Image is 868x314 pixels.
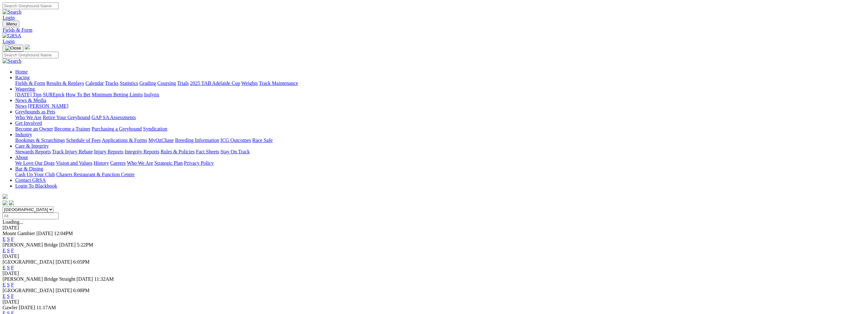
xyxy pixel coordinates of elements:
[3,52,59,58] input: Search
[15,115,865,120] div: Greyhounds as Pets
[241,80,258,86] a: Weights
[3,39,15,44] a: Login
[15,155,28,160] a: About
[3,231,35,236] span: Mount Gambier
[76,276,93,282] span: [DATE]
[15,183,57,189] a: Login To Blackbook
[3,33,21,39] img: GRSA
[259,80,298,86] a: Track Maintenance
[15,86,35,92] a: Wagering
[15,172,55,177] a: Cash Up Your Club
[5,46,21,51] img: Close
[11,236,14,242] a: F
[15,80,865,86] div: Racing
[9,200,14,205] img: twitter.svg
[15,92,865,98] div: Wagering
[85,80,104,86] a: Calendar
[77,242,93,247] span: 5:22PM
[56,160,92,166] a: Vision and Values
[148,138,174,143] a: MyOzChase
[184,160,214,166] a: Privacy Policy
[3,282,6,287] a: E
[3,293,6,299] a: E
[102,138,147,143] a: Applications & Forms
[3,200,8,205] img: facebook.svg
[15,69,28,74] a: Home
[3,9,22,15] img: Search
[15,126,53,131] a: Become an Owner
[55,259,72,265] span: [DATE]
[59,242,76,247] span: [DATE]
[36,231,53,236] span: [DATE]
[144,92,159,97] a: Isolynx
[46,80,84,86] a: Results & Replays
[92,115,136,120] a: GAP SA Assessments
[140,80,156,86] a: Grading
[15,92,42,97] a: [DATE] Tips
[66,138,101,143] a: Schedule of Fees
[56,172,134,177] a: Chasers Restaurant & Function Centre
[3,299,865,305] div: [DATE]
[11,265,14,270] a: F
[3,259,54,265] span: [GEOGRAPHIC_DATA]
[3,15,15,20] a: Login
[15,103,27,109] a: News
[175,138,219,143] a: Breeding Information
[154,160,183,166] a: Strategic Plan
[15,138,865,143] div: Industry
[15,109,55,114] a: Greyhounds as Pets
[52,149,93,154] a: Track Injury Rebate
[25,44,30,49] img: logo-grsa-white.png
[43,92,64,97] a: SUREpick
[15,166,43,171] a: Bar & Dining
[7,282,10,287] a: S
[7,293,10,299] a: S
[73,259,90,265] span: 6:05PM
[7,248,10,253] a: S
[28,103,68,109] a: [PERSON_NAME]
[125,149,159,154] a: Integrity Reports
[15,75,29,80] a: Racing
[3,27,865,33] a: Fields & Form
[15,115,42,120] a: Who We Are
[43,115,90,120] a: Retire Your Greyhound
[92,126,142,131] a: Purchasing a Greyhound
[15,160,55,166] a: We Love Our Dogs
[73,288,90,293] span: 6:08PM
[3,3,59,9] input: Search
[252,138,272,143] a: Race Safe
[3,236,6,242] a: E
[143,126,167,131] a: Syndication
[110,160,126,166] a: Careers
[3,225,865,231] div: [DATE]
[3,276,75,282] span: [PERSON_NAME] Bridge Straight
[3,305,17,310] span: Gawler
[3,194,8,199] img: logo-grsa-white.png
[54,126,90,131] a: Become a Trainer
[15,103,865,109] div: News & Media
[7,236,10,242] a: S
[15,160,865,166] div: About
[15,143,49,149] a: Care & Integrity
[6,22,17,26] span: Menu
[94,276,114,282] span: 11:32AM
[220,138,251,143] a: ICG Outcomes
[66,92,91,97] a: How To Bet
[157,80,176,86] a: Coursing
[94,149,123,154] a: Injury Reports
[11,282,14,287] a: F
[94,160,109,166] a: History
[55,288,72,293] span: [DATE]
[3,213,59,219] input: Select date
[15,149,865,155] div: Care & Integrity
[92,92,143,97] a: Minimum Betting Limits
[3,265,6,270] a: E
[15,149,51,154] a: Stewards Reports
[220,149,250,154] a: Stay On Track
[15,177,46,183] a: Contact GRSA
[7,265,10,270] a: S
[15,80,45,86] a: Fields & Form
[196,149,219,154] a: Fact Sheets
[3,242,58,247] span: [PERSON_NAME] Bridge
